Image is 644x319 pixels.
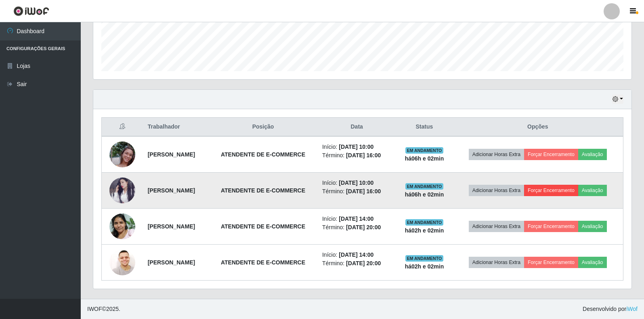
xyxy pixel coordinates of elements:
button: Adicionar Horas Extra [469,221,524,232]
li: Início: [322,143,391,151]
li: Início: [322,215,391,223]
span: EM ANDAMENTO [405,183,444,190]
button: Avaliação [578,185,607,196]
img: 1759365130809.jpeg [109,249,135,275]
button: Avaliação [578,149,607,160]
strong: há 02 h e 02 min [405,227,444,234]
span: © 2025 . [87,305,120,313]
img: CoreUI Logo [13,6,49,16]
a: iWof [626,306,638,312]
strong: [PERSON_NAME] [148,151,195,158]
button: Adicionar Horas Extra [469,149,524,160]
strong: ATENDENTE DE E-COMMERCE [221,223,305,230]
img: 1756721929022.jpeg [109,209,135,243]
th: Posição [209,118,317,137]
li: Início: [322,179,391,187]
strong: [PERSON_NAME] [148,187,195,194]
span: EM ANDAMENTO [405,219,444,226]
time: [DATE] 10:00 [339,180,373,186]
span: Desenvolvido por [583,305,638,313]
img: 1756921988919.jpeg [109,131,135,177]
button: Avaliação [578,221,607,232]
strong: [PERSON_NAME] [148,223,195,230]
strong: há 06 h e 02 min [405,155,444,162]
img: 1757034953897.jpeg [109,177,135,203]
strong: ATENDENTE DE E-COMMERCE [221,151,305,158]
th: Opções [453,118,623,137]
th: Status [396,118,452,137]
time: [DATE] 14:00 [339,251,373,258]
button: Adicionar Horas Extra [469,257,524,268]
time: [DATE] 16:00 [346,188,381,194]
time: [DATE] 14:00 [339,215,373,222]
strong: ATENDENTE DE E-COMMERCE [221,259,305,266]
span: EM ANDAMENTO [405,255,444,262]
strong: [PERSON_NAME] [148,259,195,266]
button: Forçar Encerramento [524,185,578,196]
span: EM ANDAMENTO [405,147,444,154]
time: [DATE] 16:00 [346,152,381,158]
time: [DATE] 10:00 [339,144,373,150]
button: Adicionar Horas Extra [469,185,524,196]
th: Data [317,118,396,137]
time: [DATE] 20:00 [346,260,381,266]
span: IWOF [87,306,102,312]
li: Término: [322,259,391,268]
time: [DATE] 20:00 [346,224,381,230]
button: Forçar Encerramento [524,149,578,160]
li: Início: [322,251,391,259]
button: Forçar Encerramento [524,257,578,268]
th: Trabalhador [143,118,209,137]
li: Término: [322,151,391,160]
strong: há 02 h e 02 min [405,263,444,270]
strong: há 06 h e 02 min [405,191,444,198]
button: Avaliação [578,257,607,268]
button: Forçar Encerramento [524,221,578,232]
li: Término: [322,223,391,232]
li: Término: [322,187,391,196]
strong: ATENDENTE DE E-COMMERCE [221,187,305,194]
